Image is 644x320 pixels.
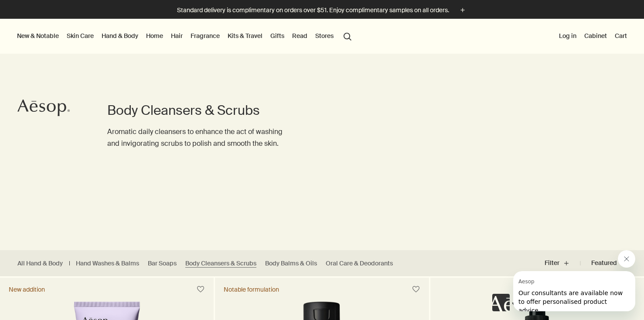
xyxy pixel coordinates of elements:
[144,30,165,41] a: Home
[76,259,139,268] a: Hand Washes & Balms
[148,259,177,268] a: Bar Soaps
[557,19,629,54] nav: supplementary
[169,30,184,41] a: Hair
[177,5,467,15] button: Standard delivery is complimentary on orders over $51. Enjoy complimentary samples on all orders.
[177,6,449,15] p: Standard delivery is complimentary on orders over $51. Enjoy complimentary samples on all orders.
[65,30,95,41] a: Skin Care
[583,30,609,41] a: Cabinet
[15,19,355,54] nav: primary
[15,30,61,41] button: New & Notable
[17,259,63,268] a: All Hand & Body
[492,294,510,311] iframe: no content
[269,30,286,41] a: Gifts
[313,30,335,41] button: Stores
[326,259,393,268] a: Oral Care & Deodorants
[408,282,424,297] button: Save to cabinet
[17,99,70,117] svg: Aesop
[107,102,287,119] h1: Body Cleansers & Scrubs
[265,259,317,268] a: Body Balms & Oils
[557,30,578,41] button: Log in
[189,30,221,41] a: Fragrance
[290,30,309,41] a: Read
[224,286,279,293] div: Notable formulation
[613,30,629,41] button: Cart
[5,18,109,43] span: Our consultants are available now to offer personalised product advice.
[100,30,140,41] a: Hand & Body
[340,28,355,44] button: Open search
[226,30,264,41] a: Kits & Travel
[107,126,287,149] p: Aromatic daily cleansers to enhance the act of washing and invigorating scrubs to polish and smoo...
[618,250,635,268] iframe: Close message from Aesop
[9,286,45,293] div: New addition
[193,282,208,297] button: Save to cabinet
[15,97,72,121] a: Aesop
[513,271,635,311] iframe: Message from Aesop
[492,250,635,311] div: Aesop says "Our consultants are available now to offer personalised product advice.". Open messag...
[185,259,256,268] a: Body Cleansers & Scrubs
